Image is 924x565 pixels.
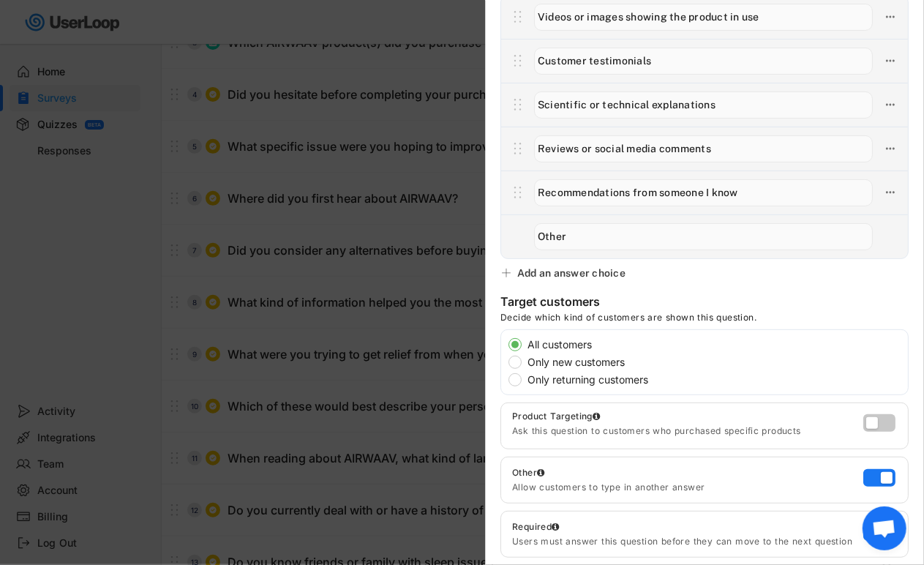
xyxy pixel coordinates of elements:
input: Reviews or social media comments [534,135,873,162]
div: Required [512,521,560,533]
label: All customers [523,340,908,350]
label: Only new customers [523,357,908,367]
div: Target customers [500,294,600,312]
label: Only returning customers [523,375,908,385]
input: Videos or images showing the product in use [534,4,873,31]
input: Scientific or technical explanations [534,91,873,119]
div: Users must answer this question before they can move to the next question [512,536,863,547]
div: Product Targeting [512,411,863,422]
input: Customer testimonials [534,48,873,75]
div: Allow customers to type in another answer [512,482,863,493]
div: Add an answer choice [517,266,626,280]
input: Other [534,223,873,250]
div: Open chat [863,506,906,550]
div: Ask this question to customers who purchased specific products [512,425,863,437]
div: Other [512,467,863,479]
div: Decide which kind of customers are shown this question. [500,312,756,329]
input: Recommendations from someone I know [534,179,873,206]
